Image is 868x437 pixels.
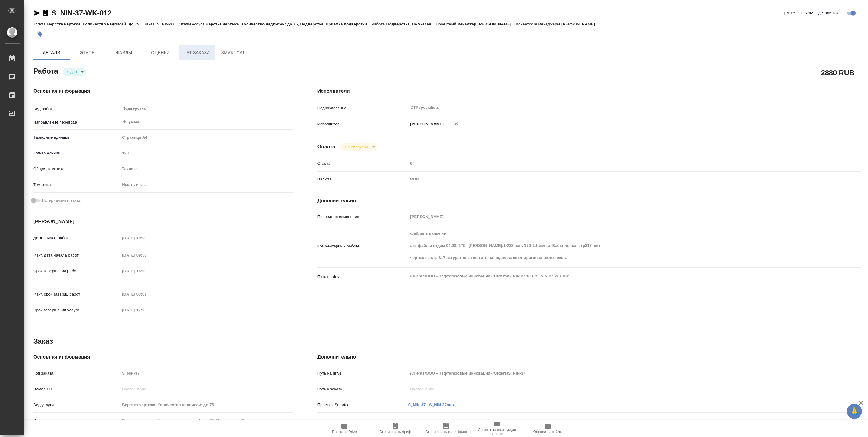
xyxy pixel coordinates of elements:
p: Верстка чертежа. Количество надписей: до 75, Подверстка, Приемка подверстки [205,22,371,26]
p: Валюта [317,176,408,182]
p: Общая тематика [33,166,120,172]
h2: 2880 RUB [821,68,854,78]
span: Ссылка на инструкции верстки [475,428,519,436]
button: Добавить тэг [33,28,47,41]
span: [PERSON_NAME] детали заказа [784,10,845,16]
span: Этапы [73,49,102,57]
input: Пустое поле [120,306,173,314]
p: Проекты Smartcat [317,402,408,408]
input: Пустое поле [120,233,173,242]
p: S_NIN-37 [157,22,179,26]
p: Срок завершения услуги [33,307,120,313]
button: Скопировать бриф [370,420,421,437]
p: Тарифные единицы [33,134,120,141]
h4: Оплата [317,143,335,151]
h2: Работа [33,65,58,76]
p: Путь на drive [317,370,408,376]
span: Обновить файлы [533,430,563,434]
p: Клиентские менеджеры [516,22,561,26]
p: Верстка чертежа. Количество надписей: до 75 [47,22,144,26]
span: SmartCat [219,49,248,57]
p: Путь к заказу [317,386,408,392]
span: Файлы [110,49,139,57]
p: Этапы услуги [33,418,120,424]
h4: Основная информация [33,353,293,361]
div: Нефть и газ [120,180,293,190]
a: S_NIN-37англ [429,402,455,407]
p: Направление перевода [33,119,120,125]
p: Последнее изменение [317,214,408,220]
div: Техника [120,164,293,174]
input: Пустое поле [408,369,816,378]
h4: Исполнители [317,88,861,95]
button: Удалить исполнителя [450,117,463,131]
p: Услуга [33,22,47,26]
div: Сдан [340,143,377,151]
p: [PERSON_NAME] [561,22,600,26]
input: Пустое поле [120,369,293,378]
button: Ссылка на инструкции верстки [472,420,522,437]
p: Этапы услуги [179,22,206,26]
input: Пустое поле [120,400,293,409]
p: Подверстка, Не указан [386,22,436,26]
h4: Основная информация [33,88,293,95]
button: Скопировать мини-бриф [421,420,472,437]
span: Скопировать бриф [379,430,411,434]
input: Пустое поле [408,159,816,168]
p: Дата начала работ [33,235,120,241]
h4: Дополнительно [317,197,861,204]
h4: Дополнительно [317,353,861,361]
input: Пустое поле [120,385,293,393]
p: Путь на drive [317,274,408,280]
p: Вид услуги [33,402,120,408]
p: Комментарий к работе [317,243,408,249]
a: S_NIN-37-WK-012 [51,9,111,17]
p: Факт. срок заверш. работ [33,291,120,297]
span: Скопировать мини-бриф [425,430,467,434]
div: RUB [408,174,816,184]
span: Детали [37,49,66,57]
button: Скопировать ссылку [42,9,49,17]
input: Пустое поле [120,251,173,260]
span: 🙏 [849,405,860,418]
p: Заказ: [144,22,157,26]
p: Срок завершения работ [33,268,120,274]
button: Не оплачена [343,144,370,150]
button: Скопировать ссылку для ЯМессенджера [33,9,41,17]
input: Пустое поле [120,290,173,299]
p: Тематика [33,182,120,188]
p: [PERSON_NAME] [478,22,516,26]
a: S_NIN-37, [408,402,427,407]
textarea: файлы в папке ин эти файлы отдам 04.08: 170_ [PERSON_NAME].1-233_кит, 170_Штампы_Васютченко_стр31... [408,228,816,263]
p: Работа [372,22,386,26]
span: Нотариальный заказ [42,197,81,204]
h2: Заказ [33,336,53,346]
button: Папка на Drive [319,420,370,437]
input: Пустое поле [120,149,293,157]
button: Обновить файлы [522,420,573,437]
span: Оценки [146,49,175,57]
p: [PERSON_NAME] [408,121,444,127]
p: Код заказа [33,370,120,376]
h4: [PERSON_NAME] [33,218,293,225]
div: Страница А4 [120,132,293,143]
button: 🙏 [847,404,862,419]
input: Пустое поле [120,416,293,425]
p: Ставка [317,161,408,167]
p: Транслитерация названий [317,420,408,426]
textarea: /Clients/ООО «Нефтегазовые инновации»/Orders/S_NIN-37/DTP/S_NIN-37-WK-012 [408,271,816,281]
input: Пустое поле [120,267,173,275]
button: Сдан [66,69,79,74]
p: Факт. дата начала работ [33,252,120,258]
span: Папка на Drive [332,430,357,434]
p: Кол-во единиц [33,150,120,156]
p: Подразделение [317,105,408,111]
p: Номер РО [33,386,120,392]
input: Пустое поле [408,385,816,393]
span: Чат заказа [182,49,211,57]
input: Пустое поле [408,212,816,221]
p: Проектный менеджер [436,22,478,26]
p: Вид работ [33,106,120,112]
p: Исполнитель [317,121,408,127]
div: Сдан [63,68,86,76]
